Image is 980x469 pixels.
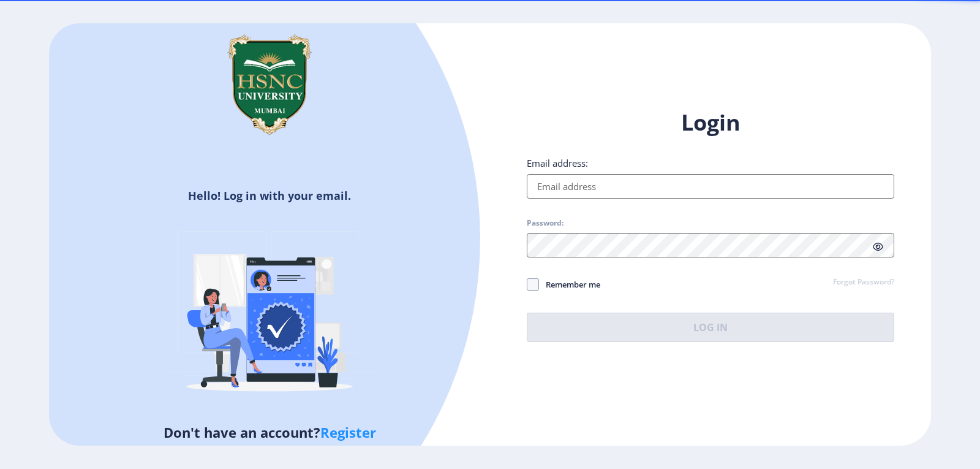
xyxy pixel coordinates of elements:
a: Forgot Password? [833,277,894,288]
button: Log In [527,313,894,342]
a: Register [320,423,376,441]
label: Email address: [527,157,588,169]
h5: Don't have an account? [58,422,481,442]
label: Password: [527,218,563,228]
h1: Login [527,108,894,137]
span: Remember me [539,277,600,292]
img: hsnc.png [208,23,331,146]
img: Verified-rafiki.svg [162,208,377,422]
input: Email address [527,174,894,199]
